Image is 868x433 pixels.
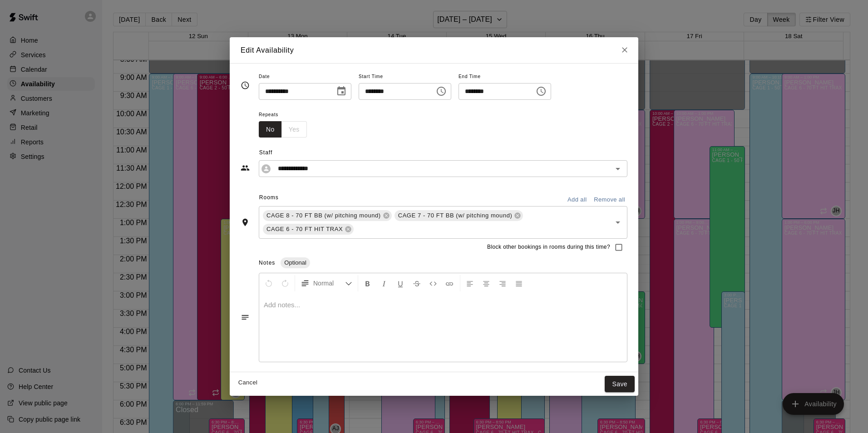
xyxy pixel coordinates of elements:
[592,193,627,207] button: Remove all
[393,275,408,291] button: Format Underline
[359,71,451,83] span: Start Time
[263,225,346,234] span: CAGE 6 - 70 FT HIT TRAX
[263,224,354,235] div: CAGE 6 - 70 FT HIT TRAX
[462,275,478,291] button: Left Align
[442,275,457,291] button: Insert Link
[241,163,250,172] svg: Staff
[395,210,523,221] div: CAGE 7 - 70 FT BB (w/ pitching mound)
[612,162,624,175] button: Open
[277,275,293,291] button: Redo
[259,121,282,138] button: No
[459,71,551,83] span: End Time
[313,279,345,288] span: Normal
[409,275,424,291] button: Format Strikethrough
[360,275,375,291] button: Format Bold
[605,376,635,393] button: Save
[263,211,385,220] span: CAGE 8 - 70 FT BB (w/ pitching mound)
[532,82,550,100] button: Choose time, selected time is 9:00 PM
[612,216,624,229] button: Open
[263,210,392,221] div: CAGE 8 - 70 FT BB (w/ pitching mound)
[241,218,250,227] svg: Rooms
[432,82,450,100] button: Choose time, selected time is 9:00 AM
[281,259,310,266] span: Optional
[261,275,276,291] button: Undo
[259,121,307,138] div: outlined button group
[297,275,356,291] button: Formatting Options
[425,275,441,291] button: Insert Code
[241,313,250,322] svg: Notes
[616,42,633,58] button: Close
[259,260,275,266] span: Notes
[233,376,262,390] button: Cancel
[478,275,494,291] button: Center Align
[241,44,294,56] h6: Edit Availability
[259,146,627,160] span: Staff
[259,71,351,83] span: Date
[259,109,314,121] span: Repeats
[241,81,250,90] svg: Timing
[487,243,610,252] span: Block other bookings in rooms during this time?
[495,275,510,291] button: Right Align
[395,211,516,220] span: CAGE 7 - 70 FT BB (w/ pitching mound)
[259,194,279,201] span: Rooms
[376,275,392,291] button: Format Italics
[332,82,350,100] button: Choose date, selected date is Oct 14, 2025
[511,275,527,291] button: Justify Align
[562,193,592,207] button: Add all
